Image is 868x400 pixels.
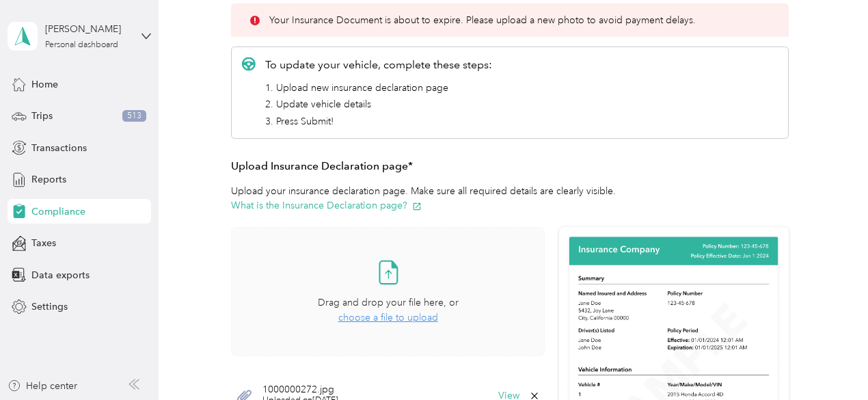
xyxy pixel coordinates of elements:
span: Taxes [31,236,56,250]
p: To update your vehicle, complete these steps: [265,57,492,73]
li: 1. Upload new insurance declaration page [265,81,492,95]
span: Drag and drop your file here, or [318,297,459,308]
span: Transactions [31,141,87,155]
li: 3. Press Submit! [265,114,492,129]
p: Upload your insurance declaration page. Make sure all required details are clearly visible. [231,184,789,213]
span: Drag and drop your file here, orchoose a file to upload [232,228,544,356]
span: Home [31,77,58,92]
iframe: Everlance-gr Chat Button Frame [791,323,868,400]
p: Your Insurance Document is about to expire. Please upload a new photo to avoid payment delays. [269,13,696,27]
span: Settings [31,299,68,314]
button: What is the Insurance Declaration page? [231,198,422,213]
span: Data exports [31,268,90,282]
span: 1000000272.jpg [262,385,338,395]
span: Compliance [31,204,85,219]
li: 2. Update vehicle details [265,97,492,111]
div: [PERSON_NAME] [45,22,131,36]
span: 513 [122,110,146,122]
button: Help center [8,379,77,393]
h3: Upload Insurance Declaration page* [231,158,789,175]
div: Personal dashboard [45,41,118,49]
span: Reports [31,172,66,187]
span: Trips [31,109,53,123]
span: choose a file to upload [338,312,438,323]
